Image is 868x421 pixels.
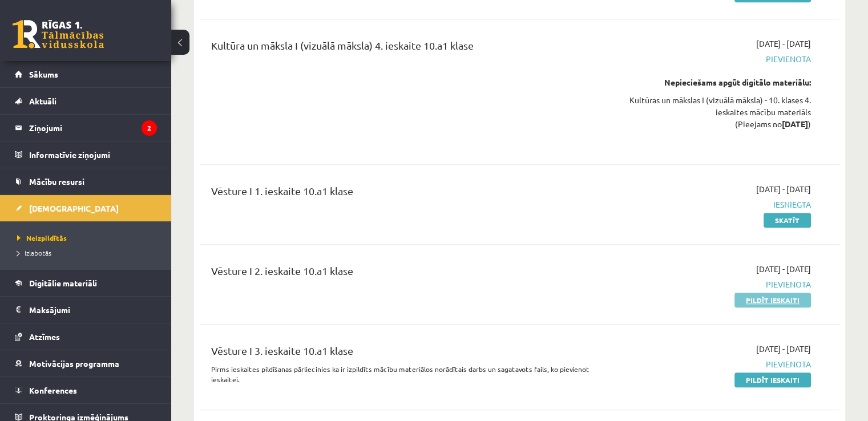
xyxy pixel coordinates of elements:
span: Digitālie materiāli [29,278,97,288]
div: Vēsture I 2. ieskaite 10.a1 klase [211,263,605,284]
a: Maksājumi [15,297,157,323]
span: Sākums [29,69,58,79]
span: Pievienota [623,358,811,370]
legend: Ziņojumi [29,115,157,141]
a: Pildīt ieskaiti [734,373,811,387]
span: Izlabotās [17,248,51,257]
span: Motivācijas programma [29,358,119,369]
span: Aktuāli [29,96,56,106]
i: 2 [142,120,157,136]
strong: [DATE] [782,119,808,129]
a: Sākums [15,61,157,87]
div: Kultūra un māksla I (vizuālā māksla) 4. ieskaite 10.a1 klase [211,38,605,59]
span: [DATE] - [DATE] [756,38,811,50]
a: Izlabotās [17,248,160,258]
span: Konferences [29,385,77,395]
a: Informatīvie ziņojumi [15,141,157,168]
div: Vēsture I 3. ieskaite 10.a1 klase [211,343,605,364]
a: Pildīt ieskaiti [734,293,811,307]
span: Iesniegta [623,199,811,211]
span: Pievienota [623,278,811,290]
span: Pievienota [623,53,811,65]
legend: Maksājumi [29,297,157,323]
a: Ziņojumi2 [15,115,157,141]
a: Atzīmes [15,323,157,350]
div: Vēsture I 1. ieskaite 10.a1 klase [211,183,605,204]
a: Neizpildītās [17,233,160,243]
legend: Informatīvie ziņojumi [29,141,157,168]
span: Neizpildītās [17,233,67,242]
span: Mācību resursi [29,176,84,187]
div: Kultūras un mākslas I (vizuālā māksla) - 10. klases 4. ieskaites mācību materiāls (Pieejams no ) [623,94,811,130]
span: Atzīmes [29,331,60,342]
p: Pirms ieskaites pildīšanas pārliecinies ka ir izpildīts mācību materiālos norādītais darbs un sag... [211,364,605,384]
a: [DEMOGRAPHIC_DATA] [15,195,157,221]
a: Aktuāli [15,88,157,114]
a: Konferences [15,377,157,403]
a: Rīgas 1. Tālmācības vidusskola [13,20,104,48]
span: [DATE] - [DATE] [756,183,811,195]
div: Nepieciešams apgūt digitālo materiālu: [623,76,811,88]
a: Motivācijas programma [15,350,157,377]
a: Digitālie materiāli [15,270,157,296]
span: [DATE] - [DATE] [756,263,811,275]
a: Mācību resursi [15,168,157,195]
span: [DATE] - [DATE] [756,343,811,355]
a: Skatīt [764,213,811,228]
span: [DEMOGRAPHIC_DATA] [29,203,119,213]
